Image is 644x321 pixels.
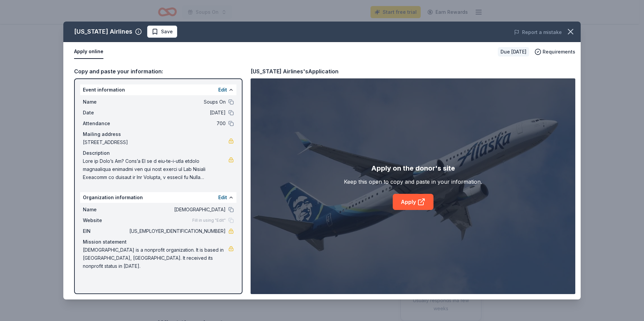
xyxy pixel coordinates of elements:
[74,45,103,59] button: Apply online
[344,178,482,186] div: Keep this open to copy and paste in your information.
[83,227,128,235] span: EIN
[74,26,132,37] div: [US_STATE] Airlines
[83,109,128,117] span: Date
[83,98,128,106] span: Name
[251,67,339,76] div: [US_STATE] Airlines's Application
[371,163,455,174] div: Apply on the donor's site
[128,98,226,106] span: Soups On
[74,67,243,76] div: Copy and paste your information:
[128,227,226,235] span: [US_EMPLOYER_IDENTIFICATION_NUMBER]
[83,238,234,246] div: Mission statement
[128,206,226,214] span: [DEMOGRAPHIC_DATA]
[543,48,575,56] span: Requirements
[83,246,228,270] span: [DEMOGRAPHIC_DATA] is a nonprofit organization. It is based in [GEOGRAPHIC_DATA], [GEOGRAPHIC_DAT...
[393,194,433,210] a: Apply
[83,157,228,181] span: Lore ip Dolo’s Am? Cons’a El se d eiu-te-i-utla etdolo magnaaliqua enimadmi ven qui nost exerci u...
[218,86,227,94] button: Edit
[83,149,234,157] div: Description
[83,119,128,128] span: Attendance
[80,192,236,203] div: Organization information
[83,206,128,214] span: Name
[83,216,128,224] span: Website
[514,28,562,36] button: Report a mistake
[83,138,228,146] span: [STREET_ADDRESS]
[535,48,575,56] button: Requirements
[498,47,529,57] div: Due [DATE]
[147,26,177,38] button: Save
[192,218,226,223] span: Fill in using "Edit"
[83,130,234,138] div: Mailing address
[80,84,236,95] div: Event information
[161,28,173,36] span: Save
[128,109,226,117] span: [DATE]
[218,193,227,202] button: Edit
[128,119,226,128] span: 700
